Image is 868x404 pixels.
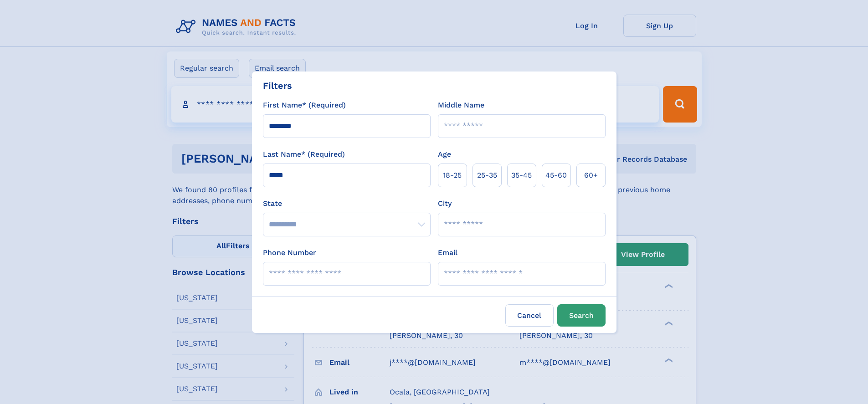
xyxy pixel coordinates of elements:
[263,149,345,160] label: Last Name* (Required)
[263,79,292,92] div: Filters
[438,100,484,111] label: Middle Name
[557,304,606,327] button: Search
[443,170,462,181] span: 18‑25
[511,170,532,181] span: 35‑45
[438,198,452,209] label: City
[263,247,316,258] label: Phone Number
[263,198,431,209] label: State
[545,170,567,181] span: 45‑60
[438,247,457,258] label: Email
[584,170,598,181] span: 60+
[263,100,346,111] label: First Name* (Required)
[438,149,451,160] label: Age
[505,304,554,327] label: Cancel
[477,170,497,181] span: 25‑35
